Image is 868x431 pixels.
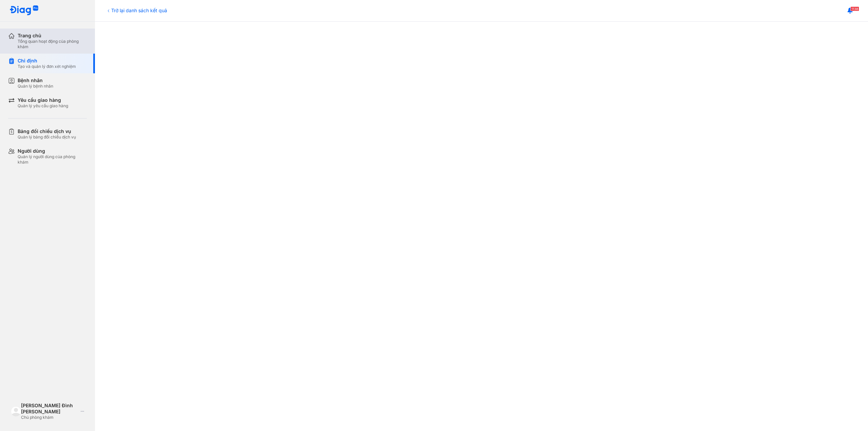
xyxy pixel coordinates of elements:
div: Quản lý yêu cầu giao hàng [18,103,68,109]
div: [PERSON_NAME] Đình [PERSON_NAME] [21,402,78,415]
img: logo [11,406,21,416]
div: Yêu cầu giao hàng [18,97,68,103]
div: Tổng quan hoạt động của phòng khám [18,39,87,50]
div: Chủ phòng khám [21,415,78,420]
div: Chỉ định [18,58,76,64]
div: Tạo và quản lý đơn xét nghiệm [18,64,76,69]
div: Bệnh nhân [18,77,53,83]
div: Quản lý bảng đối chiếu dịch vụ [18,134,76,140]
div: Bảng đối chiếu dịch vụ [18,128,76,134]
div: Trang chủ [18,33,87,39]
div: Quản lý người dùng của phòng khám [18,154,87,165]
div: Quản lý bệnh nhân [18,83,53,89]
div: Trở lại danh sách kết quả [106,7,167,14]
div: Người dùng [18,148,87,154]
img: logo [9,5,39,16]
span: 1138 [850,6,859,11]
